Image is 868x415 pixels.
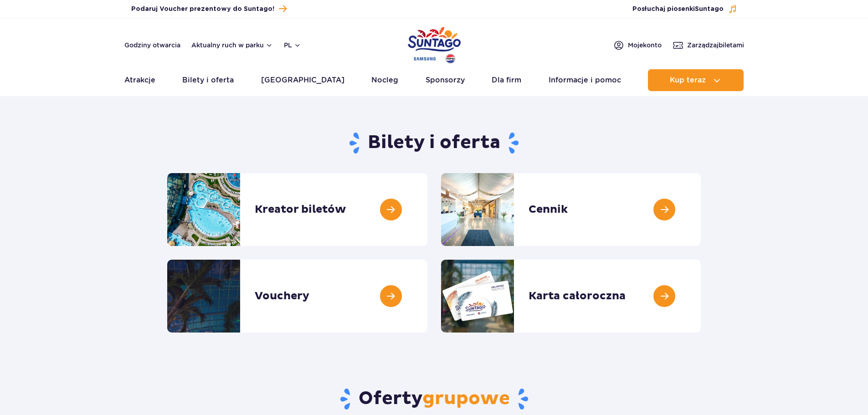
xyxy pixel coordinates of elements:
span: Suntago [695,6,724,12]
h1: Bilety i oferta [167,131,701,155]
a: Podaruj Voucher prezentowy do Suntago! [131,3,287,15]
span: Podaruj Voucher prezentowy do Suntago! [131,5,274,14]
a: Mojekonto [613,40,662,51]
a: Park of Poland [408,23,461,65]
a: Godziny otwarcia [124,41,180,50]
button: pl [284,41,301,50]
span: Zarządzaj biletami [687,41,744,50]
span: Kup teraz [670,76,706,84]
a: Bilety i oferta [182,69,234,91]
button: Posłuchaj piosenkiSuntago [632,5,737,14]
button: Kup teraz [648,69,744,91]
a: Nocleg [371,69,398,91]
a: Informacje i pomoc [549,69,621,91]
a: Atrakcje [124,69,155,91]
a: Sponsorzy [426,69,465,91]
a: Zarządzajbiletami [673,40,744,51]
span: Moje konto [628,41,662,50]
span: Posłuchaj piosenki [632,5,724,14]
span: grupowe [422,387,510,410]
a: [GEOGRAPHIC_DATA] [261,69,344,91]
a: Dla firm [492,69,521,91]
button: Aktualny ruch w parku [191,41,273,49]
h2: Oferty [167,387,701,411]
